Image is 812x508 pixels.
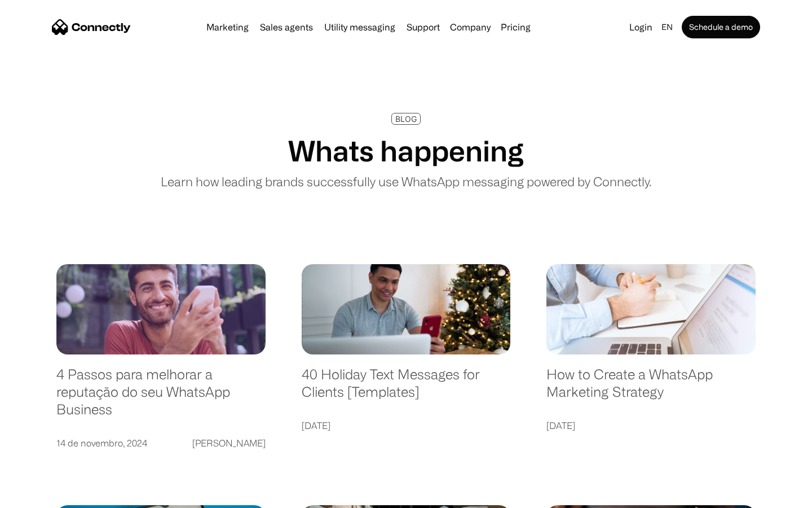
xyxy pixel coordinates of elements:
ul: Language list [23,488,68,504]
a: Support [402,23,444,32]
a: Marketing [202,23,253,32]
a: Sales agents [255,23,317,32]
div: [DATE] [302,418,330,433]
aside: Language selected: English [11,488,68,504]
a: Pricing [496,23,535,32]
a: 40 Holiday Text Messages for Clients [Templates] [302,366,511,411]
div: BLOG [395,115,417,123]
a: 4 Passos para melhorar a reputação do seu WhatsApp Business [56,366,266,429]
a: How to Create a WhatsApp Marketing Strategy [546,366,756,411]
div: 14 de novembro, 2024 [56,435,147,451]
h1: Whats happening [288,134,524,168]
div: [DATE] [546,418,575,433]
div: Company [450,19,491,35]
div: [PERSON_NAME] [192,435,266,451]
a: Login [625,19,657,35]
p: Learn how leading brands successfully use WhatsApp messaging powered by Connectly. [161,172,651,191]
a: Schedule a demo [682,16,760,38]
a: Utility messaging [320,23,400,32]
div: en [661,19,673,35]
